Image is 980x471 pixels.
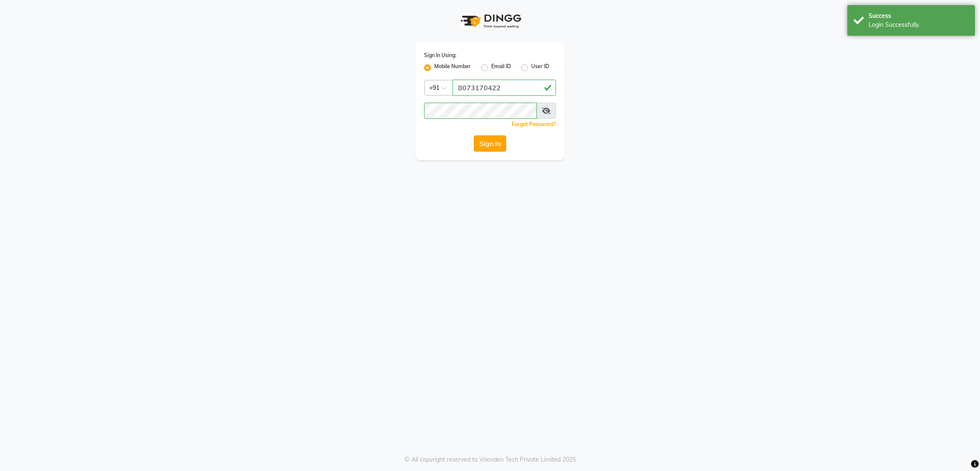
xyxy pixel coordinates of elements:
label: User ID [531,63,549,73]
button: Sign In [474,135,506,152]
input: Username [453,80,556,96]
label: Email ID [491,63,511,73]
div: Login Successfully. [869,20,969,29]
label: Mobile Number [434,63,471,73]
a: Forgot Password? [512,121,556,127]
div: Success [869,11,969,20]
label: Sign In Using: [424,52,456,59]
img: logo1.svg [456,9,524,34]
input: Username [424,103,537,119]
